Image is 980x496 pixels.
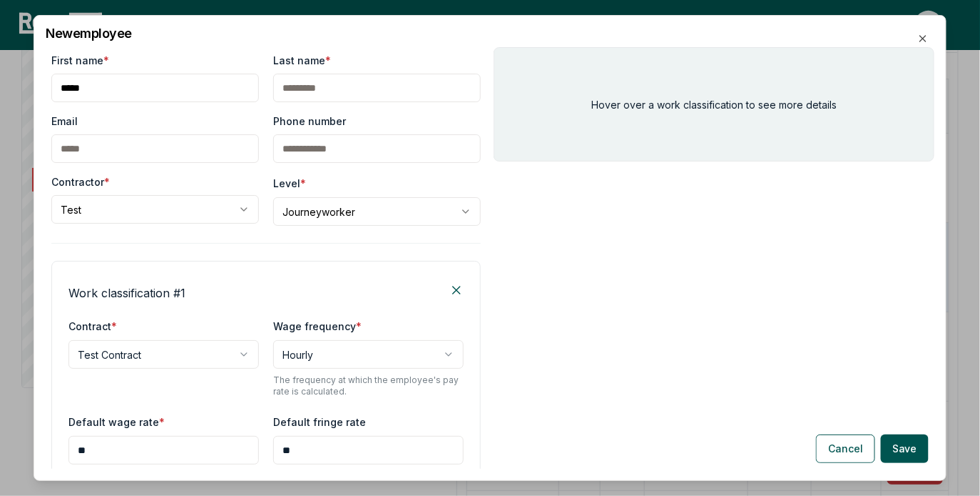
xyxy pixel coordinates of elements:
[273,114,346,129] label: Phone number
[273,416,366,428] label: Default fringe rate
[51,53,109,68] label: First name
[46,27,934,40] h2: New employee
[68,416,165,428] label: Default wage rate
[591,97,837,112] p: Hover over a work classification to see more details
[881,435,929,463] button: Save
[816,435,875,463] button: Cancel
[273,53,331,68] label: Last name
[68,320,117,332] label: Contract
[51,174,110,189] label: Contractor
[273,375,464,397] p: The frequency at which the employee's pay rate is calculated.
[51,114,78,129] label: Email
[273,177,306,189] label: Level
[273,320,362,332] label: Wage frequency
[68,284,185,302] h4: Work classification # 1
